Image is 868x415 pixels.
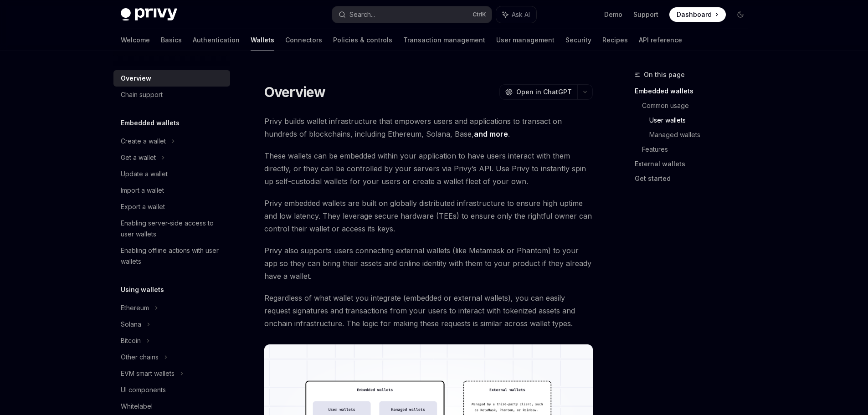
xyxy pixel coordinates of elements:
[121,136,166,147] div: Create a wallet
[113,182,230,199] a: Import a wallet
[113,382,230,398] a: UI components
[121,319,141,330] div: Solana
[121,352,159,363] div: Other chains
[161,29,182,51] a: Basics
[669,7,726,22] a: Dashboard
[285,29,322,51] a: Connectors
[264,292,593,330] span: Regardless of what wallet you integrate (embedded or external wallets), you can easily request si...
[499,84,577,100] button: Open in ChatGPT
[639,29,682,51] a: API reference
[633,10,658,19] a: Support
[642,142,755,157] a: Features
[649,113,755,128] a: User wallets
[113,166,230,182] a: Update a wallet
[332,6,492,23] button: Search...CtrlK
[635,84,755,98] a: Embedded wallets
[121,201,165,212] div: Export a wallet
[649,128,755,142] a: Managed wallets
[635,157,755,171] a: External wallets
[264,149,593,188] span: These wallets can be embedded within your application to have users interact with them directly, ...
[602,29,628,51] a: Recipes
[121,245,225,267] div: Enabling offline actions with user wallets
[496,6,536,23] button: Ask AI
[333,29,392,51] a: Policies & controls
[121,118,180,128] h5: Embedded wallets
[121,29,150,51] a: Welcome
[121,384,166,395] div: UI components
[121,218,225,240] div: Enabling server-side access to user wallets
[113,242,230,270] a: Enabling offline actions with user wallets
[113,70,230,87] a: Overview
[264,197,593,235] span: Privy embedded wallets are built on globally distributed infrastructure to ensure high uptime and...
[121,8,177,21] img: dark logo
[121,89,163,100] div: Chain support
[121,335,141,346] div: Bitcoin
[516,87,572,97] span: Open in ChatGPT
[121,169,168,179] div: Update a wallet
[121,152,156,163] div: Get a wallet
[565,29,591,51] a: Security
[113,199,230,215] a: Export a wallet
[635,171,755,186] a: Get started
[644,69,685,80] span: On this page
[121,302,149,313] div: Ethereum
[473,11,486,18] span: Ctrl K
[403,29,485,51] a: Transaction management
[264,244,593,282] span: Privy also supports users connecting external wallets (like Metamask or Phantom) to your app so t...
[264,84,326,100] h1: Overview
[349,9,375,20] div: Search...
[121,401,153,412] div: Whitelabel
[496,29,555,51] a: User management
[677,10,712,19] span: Dashboard
[264,115,593,140] span: Privy builds wallet infrastructure that empowers users and applications to transact on hundreds o...
[251,29,274,51] a: Wallets
[642,98,755,113] a: Common usage
[193,29,240,51] a: Authentication
[604,10,622,19] a: Demo
[121,284,164,295] h5: Using wallets
[512,10,530,19] span: Ask AI
[113,87,230,103] a: Chain support
[474,129,508,139] a: and more
[113,215,230,242] a: Enabling server-side access to user wallets
[121,185,164,196] div: Import a wallet
[121,73,151,84] div: Overview
[121,368,175,379] div: EVM smart wallets
[733,7,748,22] button: Toggle dark mode
[113,398,230,415] a: Whitelabel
